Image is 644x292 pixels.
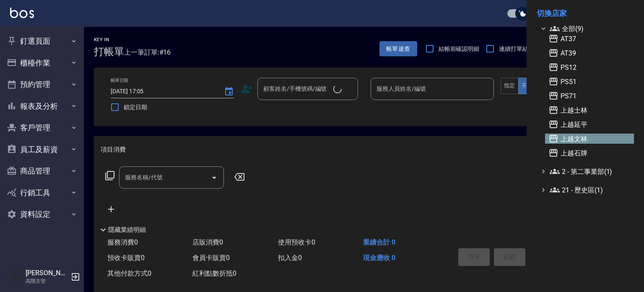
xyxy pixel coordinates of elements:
span: 上越文林 [548,134,631,144]
span: 上越石牌 [548,148,631,158]
span: PS12 [548,62,631,72]
span: PS51 [548,76,631,87]
span: PS71 [548,91,631,101]
li: 切換店家 [537,3,634,24]
span: 2 - 第二事業部(1) [550,166,631,176]
span: 上越延平 [548,119,631,129]
span: 全部(9) [550,24,631,34]
span: AT37 [548,34,631,44]
span: AT39 [548,48,631,58]
span: 上越士林 [548,105,631,115]
span: 21 - 歷史區(1) [550,185,631,195]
